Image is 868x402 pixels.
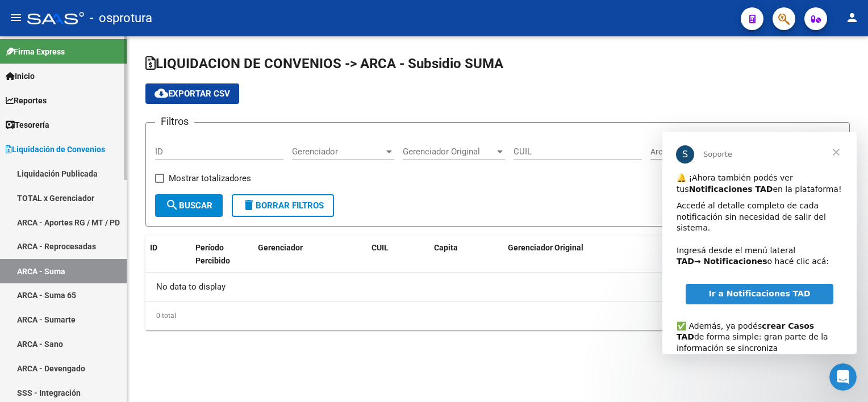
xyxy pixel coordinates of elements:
[145,83,239,104] button: Exportar CSV
[155,86,168,100] mat-icon: cloud_download
[372,243,389,252] span: CUIL
[191,236,253,273] datatable-header-cell: Período Percibido
[292,146,384,157] span: Gerenciador
[195,243,230,265] span: Período Percibido
[145,236,191,273] datatable-header-cell: ID
[403,146,495,157] span: Gerenciador Original
[145,301,850,330] div: 0 total
[508,243,583,252] span: Gerenciador Original
[6,94,47,107] span: Reportes
[6,119,49,131] span: Tesorería
[155,194,223,217] button: Buscar
[232,194,334,217] button: Borrar Filtros
[367,236,429,273] datatable-header-cell: CUIL
[242,200,324,211] span: Borrar Filtros
[662,132,857,354] iframe: Intercom live chat mensaje
[145,56,503,72] span: LIQUIDACION DE CONVENIOS -> ARCA - Subsidio SUMA
[9,11,23,24] mat-icon: menu
[434,243,458,252] span: Capita
[155,114,194,129] h3: Filtros
[145,273,850,301] div: No data to display
[150,243,157,252] span: ID
[503,236,850,273] datatable-header-cell: Gerenciador Original
[165,200,212,211] span: Buscar
[6,143,105,156] span: Liquidación de Convenios
[829,363,857,391] iframe: Intercom live chat
[6,70,35,82] span: Inicio
[253,236,367,273] datatable-header-cell: Gerenciador
[6,45,65,58] span: Firma Express
[242,198,256,212] mat-icon: delete
[169,171,251,185] span: Mostrar totalizadores
[90,6,152,31] span: - osprotura
[650,147,712,156] span: Archivo CSV CUIL
[14,178,180,256] div: ✅ Además, ya podés de forma simple: gran parte de la información se sincroniza automáticamente y ...
[429,236,503,273] datatable-header-cell: Capita
[165,198,179,212] mat-icon: search
[155,89,230,99] span: Exportar CSV
[258,243,303,252] span: Gerenciador
[845,11,859,24] mat-icon: person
